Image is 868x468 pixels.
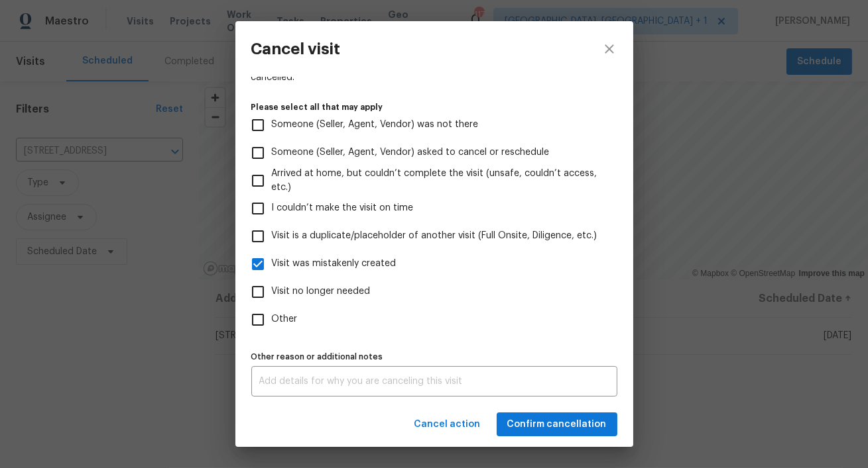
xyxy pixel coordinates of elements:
[272,257,397,271] span: Visit was mistakenly created
[586,21,633,77] button: close
[507,416,607,433] span: Confirm cancellation
[272,167,607,195] span: Arrived at home, but couldn’t complete the visit (unsafe, couldn’t access, etc.)
[251,353,617,361] label: Other reason or additional notes
[272,118,479,132] span: Someone (Seller, Agent, Vendor) was not there
[272,229,597,243] span: Visit is a duplicate/placeholder of another visit (Full Onsite, Diligence, etc.)
[272,285,371,299] span: Visit no longer needed
[272,312,298,326] span: Other
[251,103,617,111] label: Please select all that may apply
[272,146,550,160] span: Someone (Seller, Agent, Vendor) asked to cancel or reschedule
[272,201,414,215] span: I couldn’t make the visit on time
[414,416,481,433] span: Cancel action
[251,40,341,58] h3: Cancel visit
[409,412,486,437] button: Cancel action
[497,412,617,437] button: Confirm cancellation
